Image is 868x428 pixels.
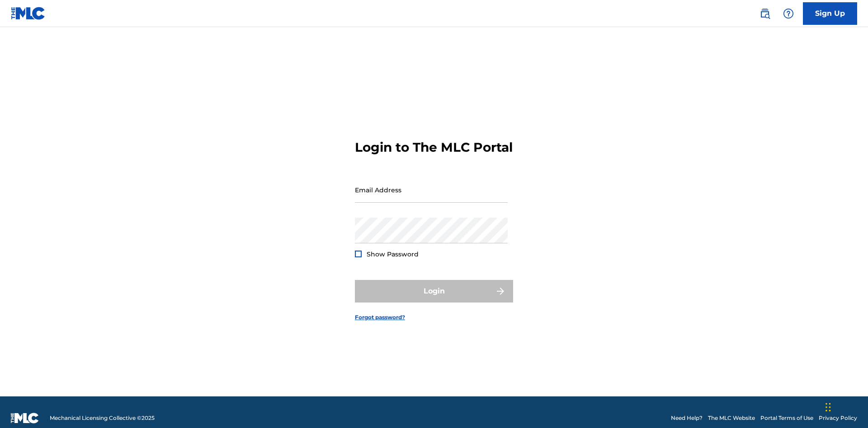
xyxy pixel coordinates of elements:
[823,385,868,428] iframe: Chat Widget
[826,394,831,421] div: Drag
[708,414,755,422] a: The MLC Website
[819,414,857,422] a: Privacy Policy
[671,414,703,422] a: Need Help?
[756,5,774,23] a: Public Search
[355,140,513,155] h3: Login to The MLC Portal
[760,414,813,422] a: Portal Terms of Use
[759,8,770,19] img: search
[783,8,794,19] img: help
[367,250,419,258] span: Show Password
[50,414,155,422] span: Mechanical Licensing Collective © 2025
[11,413,39,423] img: logo
[803,2,857,25] a: Sign Up
[779,5,797,23] div: Help
[355,313,405,321] a: Forgot password?
[11,7,46,20] img: MLC Logo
